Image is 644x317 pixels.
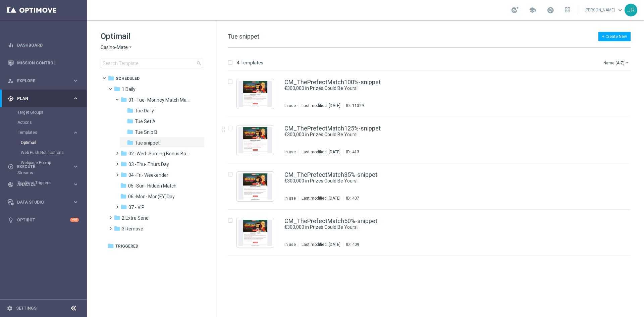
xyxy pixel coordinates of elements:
[17,120,70,125] a: Actions
[122,215,149,221] span: 2 Extra Send
[7,182,79,187] button: track_changes Analyze keyboard_arrow_right
[603,59,631,67] button: Name (A-Z)arrow_drop_down
[238,81,272,107] img: 11329.jpeg
[284,178,586,184] a: €300,000 in Prizes Could Be Yours!
[238,220,272,246] img: 409.jpeg
[21,138,87,148] div: Optimail
[238,127,272,153] img: 413.jpeg
[284,131,586,138] a: €300,000 in Prizes Could Be Yours!
[8,96,14,102] i: gps_fixed
[114,214,120,221] i: folder
[120,171,127,178] i: folder
[120,204,127,210] i: folder
[598,32,631,41] button: + Create New
[135,140,160,146] span: Tue snippet
[17,130,79,135] button: Templates keyboard_arrow_right
[17,97,72,101] span: Plan
[17,79,72,83] span: Explore
[101,44,128,51] span: Casino-Mate
[237,60,263,66] p: 4 Templates
[72,199,79,205] i: keyboard_arrow_right
[352,196,359,201] div: 407
[196,61,202,66] span: search
[7,305,13,311] i: settings
[127,128,133,135] i: folder
[625,60,630,65] i: arrow_drop_down
[120,182,127,189] i: folder
[17,107,87,117] div: Target Groups
[18,130,66,135] span: Templates
[128,183,176,189] span: 05 -Sun- Hidden Match
[8,96,72,102] div: Plan
[284,103,296,108] div: In use
[299,196,343,201] div: Last modified: [DATE]
[17,36,79,54] a: Dashboard
[128,194,175,200] span: 06 -Mon- Mon(EY)Day
[343,103,364,108] div: ID:
[343,149,359,155] div: ID:
[584,5,625,15] a: [PERSON_NAME]keyboard_arrow_down
[135,118,156,124] span: Tue Set A
[114,86,120,92] i: folder
[120,161,127,167] i: folder
[221,117,643,163] div: Press SPACE to select this row.
[221,163,643,210] div: Press SPACE to select this row.
[101,59,203,68] input: Search Template
[115,243,138,249] span: Triggered
[8,42,14,48] i: equalizer
[114,225,120,232] i: folder
[17,117,87,127] div: Actions
[135,129,157,135] span: Tue Snip B
[127,139,133,146] i: folder
[8,199,72,205] div: Data Studio
[221,71,643,117] div: Press SPACE to select this row.
[8,211,79,229] div: Optibot
[72,129,79,136] i: keyboard_arrow_right
[284,131,602,138] div: €300,000 in Prizes Could Be Yours!
[72,181,79,188] i: keyboard_arrow_right
[7,164,79,169] button: play_circle_outline Execute keyboard_arrow_right
[284,178,602,184] div: €300,000 in Prizes Could Be Yours!
[72,77,79,84] i: keyboard_arrow_right
[127,118,133,124] i: folder
[7,217,79,223] button: lightbulb Optibot +10
[284,125,381,131] a: CM_ThePrefectMatch125%-snippet
[352,242,359,247] div: 409
[343,242,359,247] div: ID:
[17,110,70,115] a: Target Groups
[127,107,133,114] i: folder
[7,43,79,48] div: equalizer Dashboard
[284,85,586,92] a: €300,000 in Prizes Could Be Yours!
[284,218,377,224] a: CM_ThePrefectMatch50%-snippet
[21,140,70,145] a: Optimail
[128,172,168,178] span: 04 -Fri- Weekender
[284,242,296,247] div: In use
[284,172,377,178] a: CM_ThePrefectMatch35%-snippet
[17,54,79,72] a: Mission Control
[7,200,79,205] button: Data Studio keyboard_arrow_right
[107,243,114,249] i: folder
[7,60,79,66] button: Mission Control
[122,86,136,92] span: 1 Daily
[8,78,72,84] div: Explore
[284,79,381,85] a: CM_ThePrefectMatch100%-snippet
[8,78,14,84] i: person_search
[238,173,272,200] img: 407.jpeg
[120,150,127,157] i: folder
[221,210,643,256] div: Press SPACE to select this row.
[8,164,72,170] div: Execute
[8,181,72,188] div: Analyze
[616,6,624,14] span: keyboard_arrow_down
[352,149,359,155] div: 413
[128,161,169,167] span: 03 -Thu- Thurs Day
[120,96,127,103] i: folder
[299,242,343,247] div: Last modified: [DATE]
[284,196,296,201] div: In use
[7,96,79,101] button: gps_fixed Plan keyboard_arrow_right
